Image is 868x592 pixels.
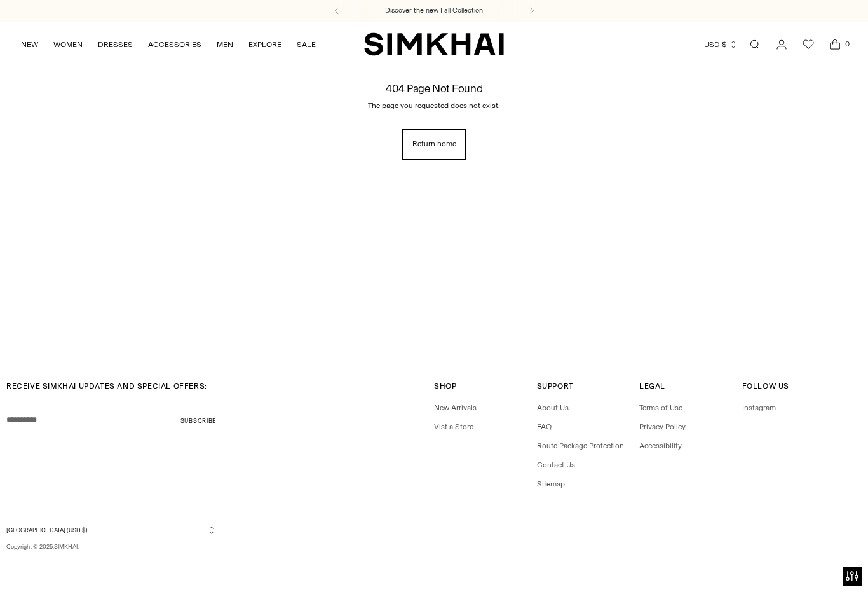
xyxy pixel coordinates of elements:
a: Wishlist [796,32,821,57]
span: 0 [841,38,853,50]
span: Return home [412,139,456,149]
a: Go to the account page [769,32,794,57]
a: Discover the new Fall Collection [385,6,483,16]
p: Copyright © 2025, . [6,542,216,551]
a: ACCESSORIES [148,31,201,59]
span: Support [537,382,574,390]
span: RECEIVE SIMKHAI UPDATES AND SPECIAL OFFERS: [6,382,207,390]
a: Accessibility [639,441,682,450]
button: [GEOGRAPHIC_DATA] (USD $) [6,525,216,535]
a: NEW [21,31,38,59]
a: Vist a Store [434,422,473,431]
a: New Arrivals [434,403,477,412]
a: Privacy Policy [639,422,686,431]
span: Legal [639,382,665,390]
a: SIMKHAI [54,543,78,550]
span: Shop [434,382,456,390]
span: Follow Us [742,382,789,390]
a: Contact Us [537,460,575,469]
h1: 404 Page Not Found [386,82,482,94]
a: Return home [402,129,466,160]
a: SALE [297,31,316,59]
a: Terms of Use [639,403,682,412]
a: EXPLORE [248,31,281,59]
a: SIMKHAI [364,32,504,57]
a: About Us [537,403,569,412]
button: Subscribe [180,404,216,436]
button: USD $ [704,31,738,59]
a: Instagram [742,403,776,412]
p: The page you requested does not exist. [368,100,500,111]
a: MEN [217,31,233,59]
a: FAQ [537,422,552,431]
a: WOMEN [53,31,83,59]
a: DRESSES [98,31,133,59]
a: Open search modal [742,32,768,57]
a: Route Package Protection [537,441,624,450]
a: Sitemap [537,479,565,488]
a: Open cart modal [822,32,848,57]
